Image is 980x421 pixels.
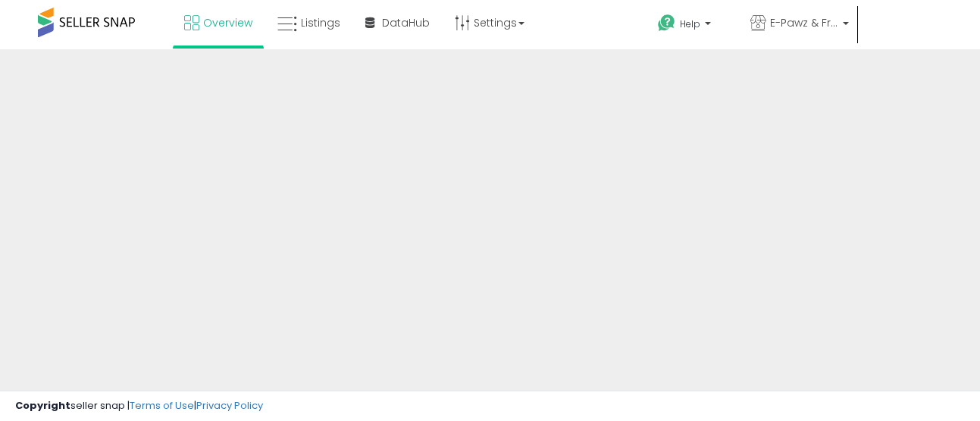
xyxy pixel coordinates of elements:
[382,15,430,30] span: DataHub
[680,17,700,30] span: Help
[15,399,263,413] div: seller snap | |
[301,15,340,30] span: Listings
[770,15,838,30] span: E-Pawz & Friends
[130,398,194,413] a: Terms of Use
[203,15,252,30] span: Overview
[15,398,70,413] strong: Copyright
[196,398,263,413] a: Privacy Policy
[646,2,737,49] a: Help
[657,14,676,33] i: Get Help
